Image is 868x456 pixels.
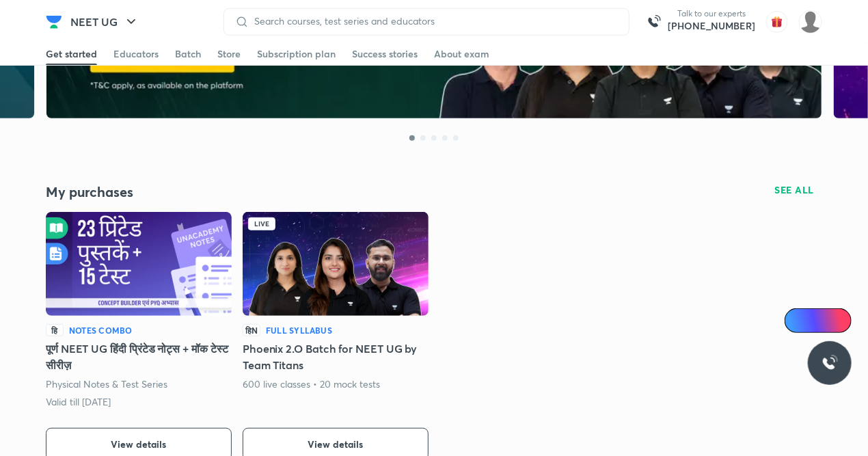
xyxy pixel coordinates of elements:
[799,10,822,33] img: L r Panwar
[668,19,755,33] a: [PHONE_NUMBER]
[217,43,241,65] a: Store
[767,179,823,201] button: SEE ALL
[243,340,429,373] h5: Phoenix 2.O Batch for NEET UG by Team Titans
[46,183,434,201] h4: My purchases
[766,11,788,33] img: avatar
[243,212,429,316] img: Batch Thumbnail
[785,308,852,333] a: Ai Doubts
[46,14,62,30] img: Company Logo
[46,324,64,336] p: हि
[434,47,489,61] div: About exam
[640,8,668,36] img: call-us
[69,324,133,336] h6: Notes Combo
[243,377,381,391] p: 600 live classes • 20 mock tests
[46,395,111,409] p: Valid till [DATE]
[111,438,167,451] span: View details
[46,377,168,391] p: Physical Notes & Test Series
[46,47,97,61] div: Get started
[217,47,241,61] div: Store
[308,438,364,451] span: View details
[257,47,336,61] div: Subscription plan
[243,324,260,336] p: हिN
[257,43,336,65] a: Subscription plan
[113,47,159,61] div: Educators
[62,8,148,36] button: NEET UG
[352,47,418,61] div: Success stories
[113,43,159,65] a: Educators
[793,315,804,326] img: Icon
[46,340,232,373] h5: पूर्ण NEET UG हिंदी प्रिंटेड नोट्स + मॉक टेस्ट सीरीज़
[668,8,755,19] p: Talk to our experts
[352,43,418,65] a: Success stories
[46,212,232,316] img: Batch Thumbnail
[249,16,618,27] input: Search courses, test series and educators
[248,217,275,230] div: Live
[46,43,97,65] a: Get started
[175,43,201,65] a: Batch
[266,324,332,336] h6: Full Syllabus
[822,355,838,371] img: ttu
[807,315,843,326] span: Ai Doubts
[775,185,815,195] span: SEE ALL
[434,43,489,65] a: About exam
[175,47,201,61] div: Batch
